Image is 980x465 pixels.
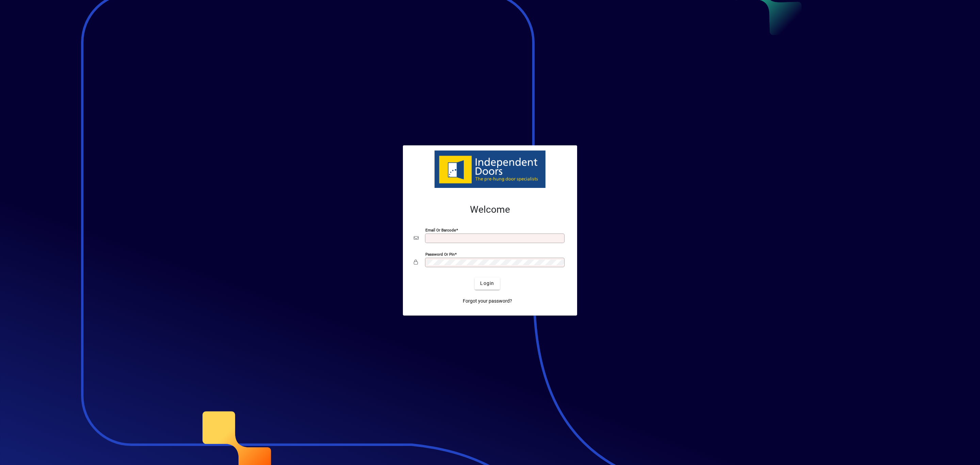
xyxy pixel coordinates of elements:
[480,280,494,287] span: Login
[414,204,566,215] h2: Welcome
[463,298,512,305] span: Forgot your password?
[475,277,500,290] button: Login
[460,295,515,307] a: Forgot your password?
[425,227,456,232] mat-label: Email or Barcode
[425,252,455,256] mat-label: Password or Pin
